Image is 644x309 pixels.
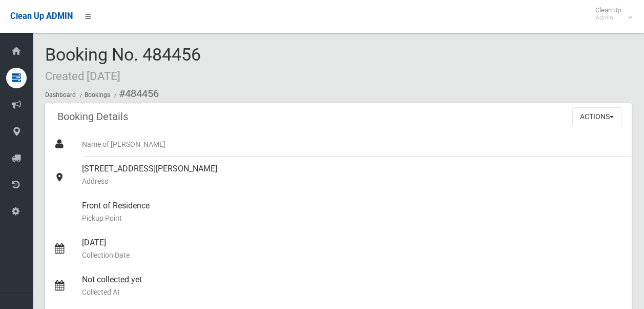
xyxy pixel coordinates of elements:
div: [STREET_ADDRESS][PERSON_NAME] [82,157,624,194]
div: Not collected yet [82,267,624,304]
a: Dashboard [45,91,76,99]
small: Name of [PERSON_NAME] [82,138,624,150]
li: #484456 [112,84,159,103]
button: Actions [572,107,621,126]
span: Clean Up ADMIN [10,11,73,21]
small: Collection Date [82,249,624,261]
header: Booking Details [45,107,140,127]
div: [DATE] [82,230,624,267]
small: Pickup Point [82,212,624,224]
a: Bookings [85,91,110,99]
span: Clean Up [590,6,631,22]
small: Admin [595,14,621,22]
div: Front of Residence [82,194,624,230]
span: Booking No. 484456 [45,44,201,84]
small: Address [82,175,624,187]
small: Created [DATE] [45,69,120,83]
small: Collected At [82,286,624,298]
